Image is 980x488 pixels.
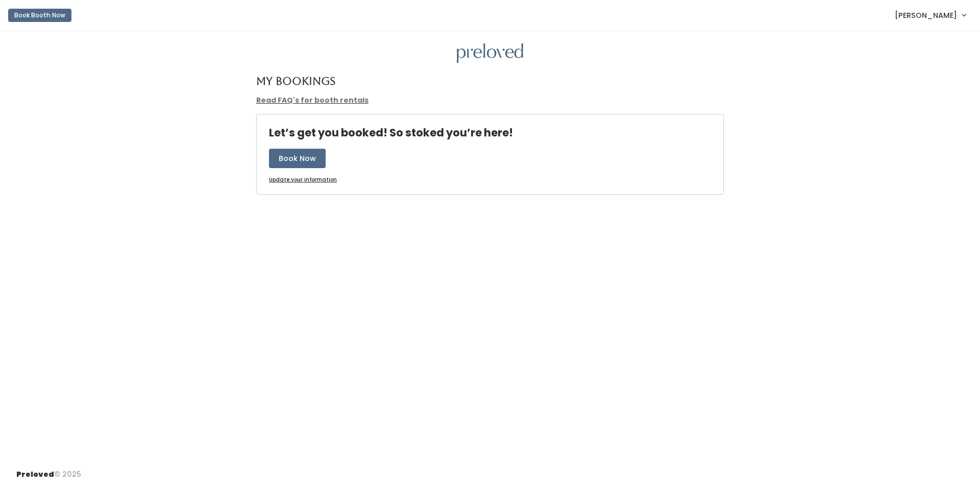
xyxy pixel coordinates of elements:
[895,10,957,21] span: [PERSON_NAME]
[457,43,523,63] img: preloved logo
[8,9,71,22] button: Book Booth Now
[16,461,81,480] div: © 2025
[16,469,54,479] span: Preloved
[269,176,337,184] a: Update your information
[885,4,976,26] a: [PERSON_NAME]
[269,149,326,168] button: Book Now
[269,127,513,138] h4: Let’s get you booked! So stoked you’re here!
[256,75,335,87] h4: My Bookings
[8,4,71,27] a: Book Booth Now
[256,95,369,105] a: Read FAQ's for booth rentals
